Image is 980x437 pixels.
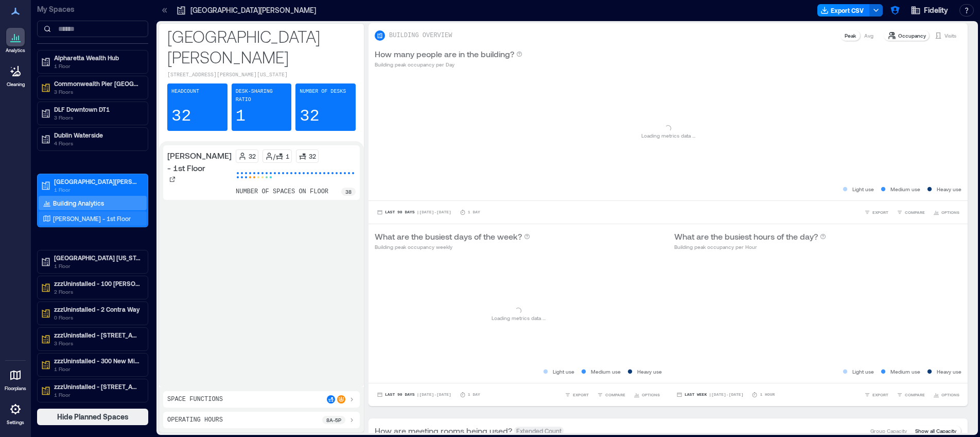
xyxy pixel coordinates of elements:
[915,427,956,435] p: Show all Capacity
[190,5,316,15] p: [GEOGRAPHIC_DATA][PERSON_NAME]
[468,209,480,215] p: 1 Day
[375,207,453,217] button: Last 90 Days |[DATE]-[DATE]
[872,209,888,215] span: EXPORT
[905,209,925,215] span: COMPARE
[890,185,920,193] p: Medium use
[890,367,920,376] p: Medium use
[895,390,927,400] button: COMPARE
[563,390,591,400] button: EXPORT
[37,409,148,425] button: Hide Planned Spaces
[852,367,874,376] p: Light use
[937,367,961,376] p: Heavy use
[345,188,352,196] p: 38
[286,152,289,160] p: 1
[5,385,26,392] p: Floorplans
[642,392,660,398] span: OPTIONS
[54,305,141,313] p: zzzUninstalled - 2 Contra Way
[53,199,104,207] p: Building Analytics
[375,425,512,437] p: How are meeting rooms being used?
[54,254,141,262] p: [GEOGRAPHIC_DATA] [US_STATE]
[54,262,141,270] p: 1 Floor
[54,365,141,373] p: 1 Floor
[641,131,695,140] p: Loading metrics data ...
[37,4,148,14] p: My Spaces
[300,88,346,96] p: Number of Desks
[514,427,564,435] span: Extended Count
[931,207,961,217] button: OPTIONS
[852,185,874,193] p: Light use
[2,363,29,395] a: Floorplans
[54,131,141,139] p: Dublin Waterside
[898,31,926,40] p: Occupancy
[632,390,662,400] button: OPTIONS
[54,113,141,122] p: 3 Floors
[7,81,25,88] p: Cleaning
[171,106,191,127] p: 32
[845,31,856,40] p: Peak
[167,416,223,424] p: Operating Hours
[54,54,141,62] p: Alpharetta Wealth Hub
[54,288,141,296] p: 2 Floors
[389,31,452,40] p: BUILDING OVERVIEW
[591,367,621,376] p: Medium use
[941,392,959,398] span: OPTIONS
[674,243,826,251] p: Building peak occupancy per Hour
[3,397,28,429] a: Settings
[171,88,199,96] p: Headcount
[605,392,625,398] span: COMPARE
[54,313,141,322] p: 0 Floors
[375,60,522,69] p: Building peak occupancy per Day
[54,186,141,194] p: 1 Floor
[167,26,356,67] p: [GEOGRAPHIC_DATA][PERSON_NAME]
[300,106,319,127] p: 32
[595,390,627,400] button: COMPARE
[53,214,131,223] p: [PERSON_NAME] - 1st Floor
[54,331,141,339] p: zzzUninstalled - [STREET_ADDRESS]
[864,31,873,40] p: Avg
[637,367,662,376] p: Heavy use
[54,279,141,288] p: zzzUninstalled - 100 [PERSON_NAME]
[54,357,141,365] p: zzzUninstalled - 300 New Millennium
[862,390,890,400] button: EXPORT
[54,105,141,113] p: DLF Downtown DT1
[236,88,288,104] p: Desk-sharing ratio
[3,25,28,57] a: Analytics
[905,392,925,398] span: COMPARE
[674,230,818,243] p: What are the busiest hours of the day?
[375,230,522,243] p: What are the busiest days of the week?
[54,79,141,88] p: Commonwealth Pier [GEOGRAPHIC_DATA]
[54,391,141,399] p: 1 Floor
[236,106,246,127] p: 1
[907,2,951,19] button: Fidelity
[54,88,141,96] p: 3 Floors
[167,71,356,79] p: [STREET_ADDRESS][PERSON_NAME][US_STATE]
[468,392,480,398] p: 1 Day
[167,149,232,174] p: [PERSON_NAME] - 1st Floor
[54,382,141,391] p: zzzUninstalled - [STREET_ADDRESS][US_STATE]
[249,152,256,160] p: 32
[870,427,907,435] p: Group Capacity
[573,392,589,398] span: EXPORT
[375,390,453,400] button: Last 90 Days |[DATE]-[DATE]
[309,152,316,160] p: 32
[895,207,927,217] button: COMPARE
[817,4,870,16] button: Export CSV
[3,59,28,91] a: Cleaning
[924,5,948,15] span: Fidelity
[941,209,959,215] span: OPTIONS
[167,395,223,404] p: Space Functions
[54,139,141,147] p: 4 Floors
[937,185,961,193] p: Heavy use
[273,152,275,160] p: /
[492,314,546,322] p: Loading metrics data ...
[862,207,890,217] button: EXPORT
[54,177,141,186] p: [GEOGRAPHIC_DATA][PERSON_NAME]
[7,419,24,426] p: Settings
[54,62,141,70] p: 1 Floor
[553,367,574,376] p: Light use
[236,188,328,196] p: number of spaces on floor
[54,339,141,347] p: 3 Floors
[6,47,25,54] p: Analytics
[944,31,956,40] p: Visits
[375,243,530,251] p: Building peak occupancy weekly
